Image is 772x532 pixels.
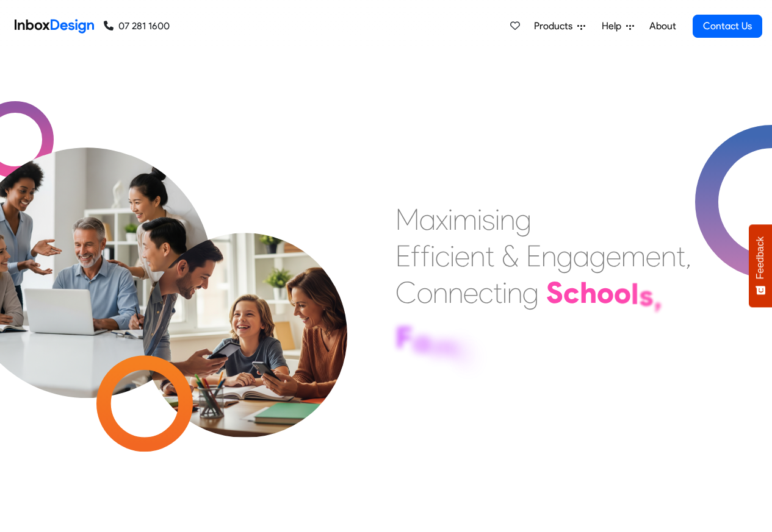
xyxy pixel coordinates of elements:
div: t [493,274,502,311]
div: c [478,274,493,311]
div: s [482,201,495,238]
div: n [433,274,448,311]
div: Maximising Efficient & Engagement, Connecting Schools, Families, and Students. [395,201,691,384]
div: a [419,201,436,238]
div: t [676,238,685,274]
div: n [448,274,463,311]
div: n [500,201,515,238]
div: e [606,238,621,274]
div: & [502,238,519,274]
div: c [563,274,580,311]
div: C [395,274,417,311]
div: g [557,238,573,274]
div: , [654,280,662,316]
div: e [455,238,470,274]
div: h [580,274,597,311]
div: n [661,238,676,274]
div: i [450,238,455,274]
div: E [526,238,541,274]
div: i [472,346,480,383]
div: l [464,339,472,375]
div: x [436,201,448,238]
a: Contact Us [693,15,762,38]
div: n [541,238,557,274]
div: n [507,274,522,311]
div: t [485,238,494,274]
span: Help [602,19,626,34]
div: l [631,275,639,312]
div: o [597,274,614,311]
div: m [621,238,646,274]
a: Help [597,14,639,38]
a: 07 281 1600 [104,19,170,34]
div: f [420,238,430,274]
div: i [430,238,435,274]
span: Feedback [755,236,766,279]
div: o [614,274,631,311]
div: s [639,277,654,314]
div: m [430,328,456,364]
div: a [413,323,430,360]
div: a [573,238,590,274]
button: Feedback - Show survey [749,224,772,307]
div: i [456,333,464,370]
div: S [546,274,563,311]
span: Products [534,19,577,34]
div: i [448,201,453,238]
div: o [417,274,433,311]
div: m [453,201,477,238]
div: M [395,201,419,238]
div: n [470,238,485,274]
div: i [502,274,507,311]
div: g [515,201,532,238]
div: F [395,319,413,356]
div: e [463,274,478,311]
div: g [590,238,606,274]
div: f [411,238,420,274]
div: e [646,238,661,274]
div: , [685,238,691,274]
a: Products [529,14,590,38]
div: i [495,201,500,238]
img: parents_with_child.png [117,182,373,438]
div: g [522,274,539,311]
div: c [435,238,450,274]
div: E [395,238,411,274]
div: i [477,201,482,238]
a: About [646,14,679,38]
